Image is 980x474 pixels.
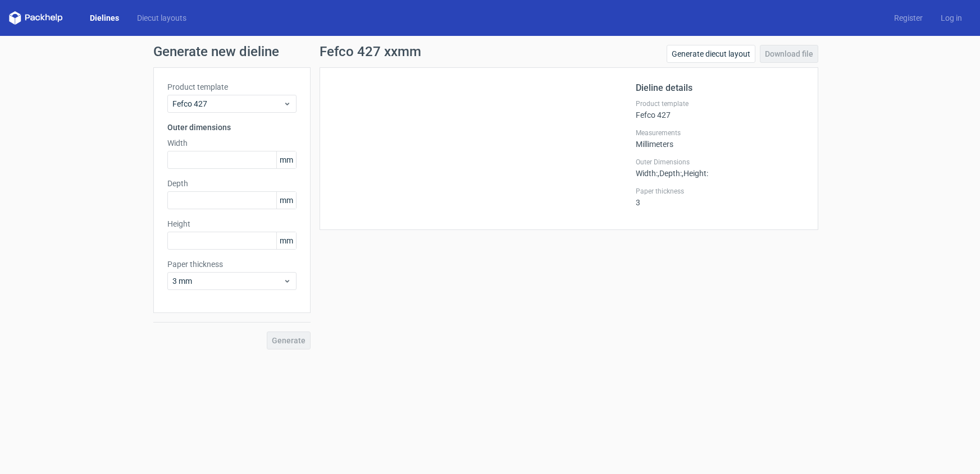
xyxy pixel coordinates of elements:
h1: Generate new dieline [153,45,827,58]
label: Paper thickness [167,259,297,270]
h1: Fefco 427 xxmm [320,45,421,58]
span: Width : [636,169,658,178]
h2: Dieline details [636,81,804,95]
label: Product template [636,99,804,108]
a: Log in [932,12,971,24]
a: Register [885,12,932,24]
div: 3 [636,187,804,207]
h3: Outer dimensions [167,122,297,133]
label: Paper thickness [636,187,804,196]
span: mm [276,232,296,249]
label: Height [167,218,297,229]
a: Dielines [81,12,128,24]
a: Generate diecut layout [667,45,755,63]
label: Outer Dimensions [636,158,804,167]
label: Measurements [636,128,804,137]
span: mm [276,192,296,209]
span: , Depth : [658,169,682,178]
span: mm [276,151,296,168]
label: Depth [167,178,297,189]
label: Width [167,137,297,149]
div: Millimeters [636,128,804,149]
a: Diecut layouts [128,12,195,24]
label: Product template [167,81,297,93]
span: , Height : [682,169,708,178]
span: 3 mm [172,275,283,287]
div: Fefco 427 [636,99,804,119]
span: Fefco 427 [172,98,283,109]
